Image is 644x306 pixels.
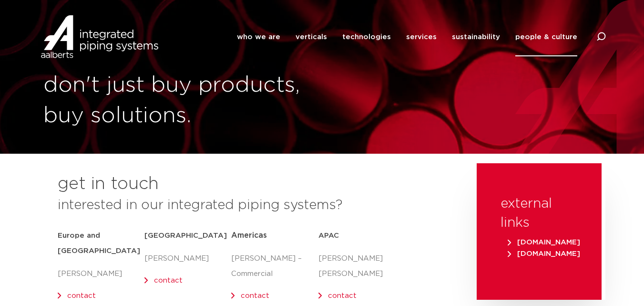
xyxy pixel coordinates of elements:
[501,194,578,232] h3: external links
[241,292,269,299] a: contact
[296,18,327,56] a: verticals
[237,18,577,56] nav: Menu
[505,239,583,246] a: [DOMAIN_NAME]
[342,18,391,56] a: technologies
[231,251,318,282] p: [PERSON_NAME] – Commercial
[58,196,453,215] h3: interested in our integrated piping systems?
[231,232,267,239] span: Americas
[318,251,405,282] p: [PERSON_NAME] [PERSON_NAME]
[144,228,231,243] h5: [GEOGRAPHIC_DATA]
[58,266,144,282] p: [PERSON_NAME]
[58,232,140,254] strong: Europe and [GEOGRAPHIC_DATA]
[144,251,231,266] p: [PERSON_NAME]
[154,277,183,284] a: contact
[452,18,500,56] a: sustainability
[237,18,280,56] a: who we are
[508,250,580,257] span: [DOMAIN_NAME]
[67,292,96,299] a: contact
[515,18,577,56] a: people & culture
[508,239,580,246] span: [DOMAIN_NAME]
[43,70,317,131] h1: don't just buy products, buy solutions.
[58,173,159,196] h2: get in touch
[505,250,583,257] a: [DOMAIN_NAME]
[406,18,437,56] a: services
[318,228,405,243] h5: APAC
[328,292,357,299] a: contact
